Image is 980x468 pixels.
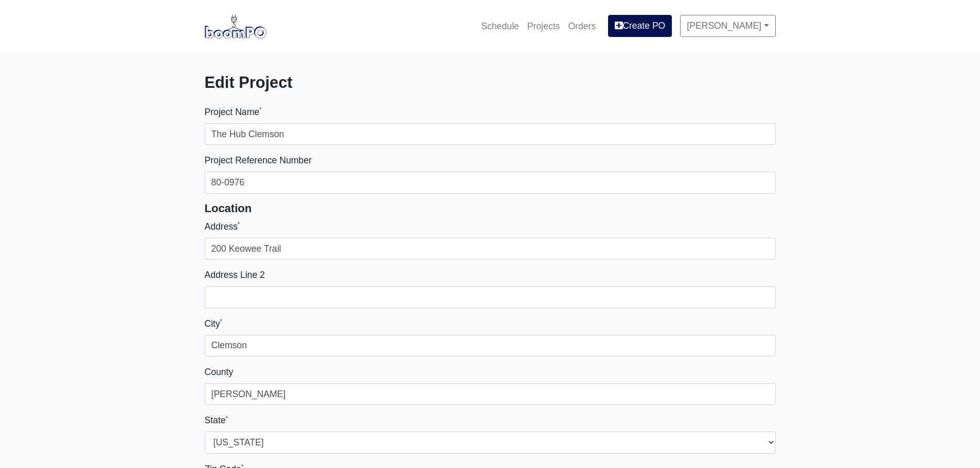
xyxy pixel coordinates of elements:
h5: Location [205,202,776,215]
a: Schedule [477,15,523,38]
img: boomPO [205,14,266,38]
label: Address Line 2 [205,268,265,282]
a: Projects [523,15,564,38]
label: Project Name [205,105,262,119]
a: [PERSON_NAME] [680,15,775,36]
label: Address [205,219,240,234]
a: Orders [564,15,600,38]
h3: Edit Project [205,73,483,92]
label: County [205,365,234,379]
label: Project Reference Number [205,153,312,167]
a: Create PO [608,15,672,36]
label: State [205,413,228,427]
label: City [205,316,222,331]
